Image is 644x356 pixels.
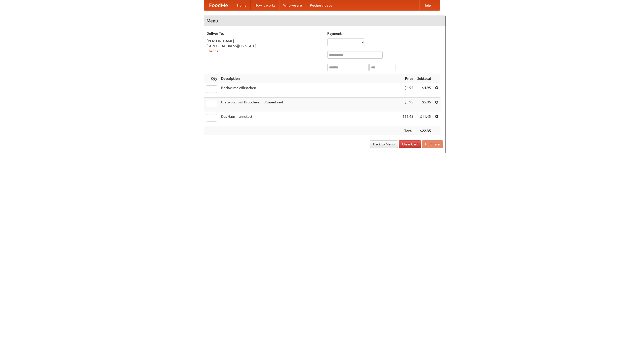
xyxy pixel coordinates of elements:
[219,98,400,112] td: Bratwurst mit Brötchen und Sauerkraut
[207,44,322,49] div: [STREET_ADDRESS][US_STATE]
[219,112,400,126] td: Das Hausmannskost
[219,74,400,83] th: Description
[400,83,415,98] td: $4.95
[207,31,322,36] h5: Deliver To:
[400,126,415,136] th: Total:
[207,38,322,44] div: [PERSON_NAME]
[219,83,400,98] td: Bockwurst Würstchen
[207,49,219,53] a: Change
[415,126,433,136] th: $22.35
[422,140,443,148] button: Purchase
[306,0,336,10] a: Recipe videos
[233,0,251,10] a: Home
[399,140,421,148] a: Clear Cart
[400,98,415,112] td: $5.95
[279,0,306,10] a: Who we are
[400,74,415,83] th: Price
[400,112,415,126] td: $11.45
[415,83,433,98] td: $4.95
[204,16,446,26] h4: Menu
[415,98,433,112] td: $5.95
[415,112,433,126] td: $11.45
[327,31,443,36] h5: Payment:
[419,0,435,10] a: Help
[370,140,398,148] a: Back to Menu
[204,74,219,83] th: Qty
[415,74,433,83] th: Subtotal
[251,0,279,10] a: How it works
[204,0,233,10] a: FoodMe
